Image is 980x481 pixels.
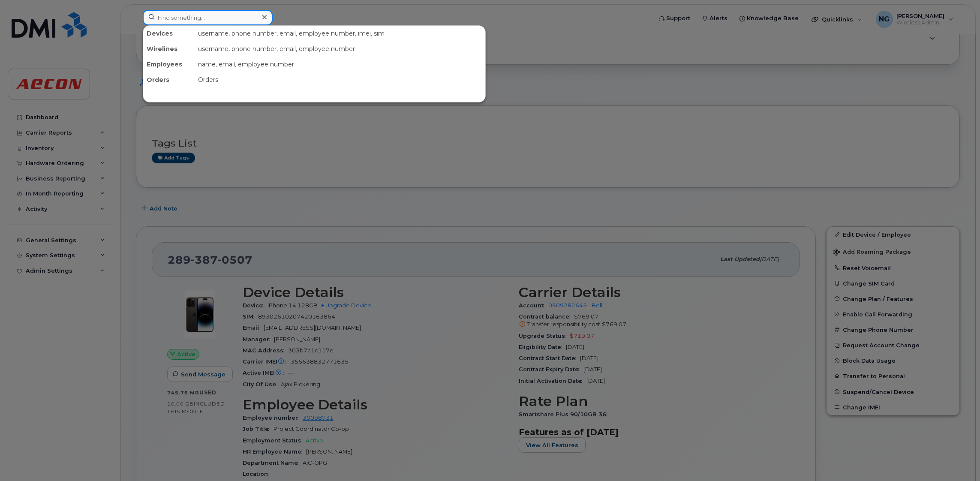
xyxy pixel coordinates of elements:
div: username, phone number, email, employee number, imei, sim [195,26,485,41]
div: Orders [195,72,485,87]
div: Employees [143,57,195,72]
div: Wirelines [143,41,195,57]
div: Orders [143,72,195,87]
div: name, email, employee number [195,57,485,72]
div: Devices [143,26,195,41]
div: username, phone number, email, employee number [195,41,485,57]
input: Find something... [143,10,273,25]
